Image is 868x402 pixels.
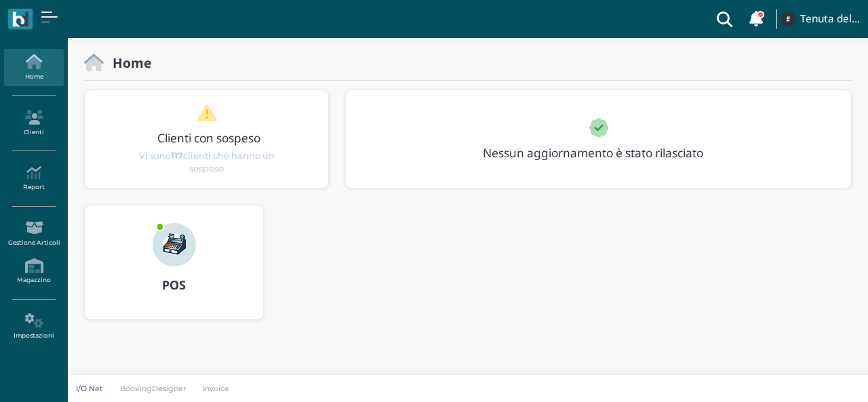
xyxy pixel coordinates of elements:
[4,215,63,252] a: Gestione Articoli
[800,14,860,25] h4: Tenuta del Barco
[113,132,305,144] h3: Clienti con sospeso
[778,3,860,35] a: ... Tenuta del Barco
[162,277,186,293] b: POS
[4,253,63,290] a: Magazzino
[781,12,795,26] img: ...
[4,104,63,142] a: Clienti
[153,223,196,266] img: ...
[4,49,63,86] a: Home
[84,205,264,336] a: ... POS
[104,56,151,70] h2: Home
[111,104,302,175] a: Clienti con sospeso Vi sono117clienti che hanno un sospeso
[772,360,856,390] iframe: Help widget launcher
[171,150,183,160] b: 117
[346,90,852,188] div: 1 / 1
[85,90,329,188] div: 1 / 1
[12,12,28,27] img: logo
[4,160,63,197] a: Report
[135,148,279,174] span: Vi sono clienti che hanno un sospeso
[475,146,728,159] h3: Nessun aggiornamento è stato rilasciato
[4,308,63,345] a: Impostazioni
